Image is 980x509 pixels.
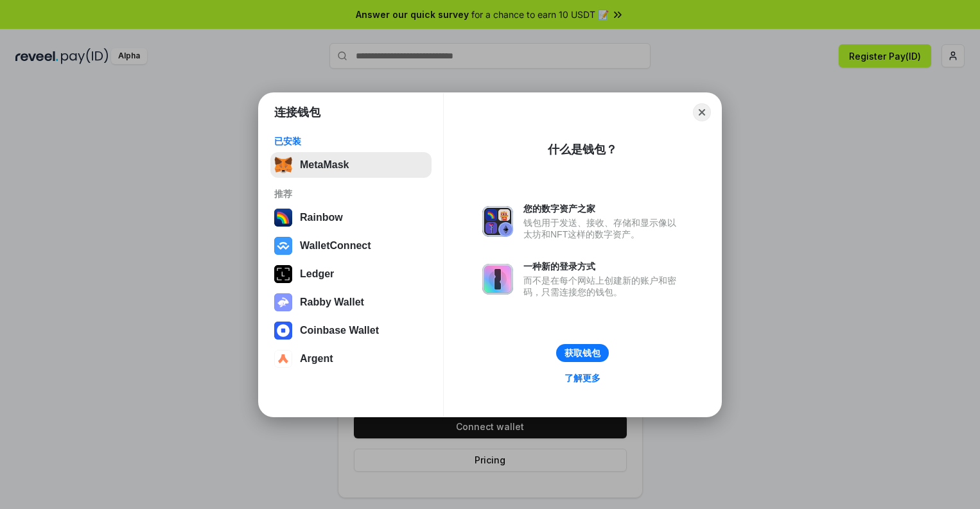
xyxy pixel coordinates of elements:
div: WalletConnect [300,240,371,252]
button: Rainbow [270,205,432,230]
div: Rainbow [300,212,343,223]
img: svg+xml,%3Csvg%20xmlns%3D%22http%3A%2F%2Fwww.w3.org%2F2000%2Fsvg%22%20fill%3D%22none%22%20viewBox... [482,264,513,295]
div: MetaMask [300,159,349,171]
h1: 连接钱包 [274,105,320,120]
div: Coinbase Wallet [300,325,379,336]
div: 推荐 [274,188,428,200]
div: 您的数字资产之家 [523,203,683,214]
button: Ledger [270,261,432,287]
button: Rabby Wallet [270,289,432,315]
button: WalletConnect [270,233,432,259]
img: svg+xml,%3Csvg%20fill%3D%22none%22%20height%3D%2233%22%20viewBox%3D%220%200%2035%2033%22%20width%... [274,156,292,174]
img: svg+xml,%3Csvg%20width%3D%2228%22%20height%3D%2228%22%20viewBox%3D%220%200%2028%2028%22%20fill%3D... [274,350,292,368]
div: 钱包用于发送、接收、存储和显示像以太坊和NFT这样的数字资产。 [523,217,683,240]
button: Close [693,103,711,121]
a: 了解更多 [557,370,608,386]
img: svg+xml,%3Csvg%20width%3D%22120%22%20height%3D%22120%22%20viewBox%3D%220%200%20120%20120%22%20fil... [274,209,292,227]
button: 获取钱包 [556,344,609,362]
div: 已安装 [274,135,428,147]
div: Rabby Wallet [300,297,364,308]
img: svg+xml,%3Csvg%20xmlns%3D%22http%3A%2F%2Fwww.w3.org%2F2000%2Fsvg%22%20fill%3D%22none%22%20viewBox... [482,206,513,237]
div: Ledger [300,268,334,280]
button: Coinbase Wallet [270,318,432,343]
div: Argent [300,353,333,365]
div: 了解更多 [564,372,600,384]
img: svg+xml,%3Csvg%20xmlns%3D%22http%3A%2F%2Fwww.w3.org%2F2000%2Fsvg%22%20width%3D%2228%22%20height%3... [274,265,292,283]
div: 获取钱包 [564,347,600,359]
div: 什么是钱包？ [548,142,617,157]
img: svg+xml,%3Csvg%20width%3D%2228%22%20height%3D%2228%22%20viewBox%3D%220%200%2028%2028%22%20fill%3D... [274,237,292,255]
button: MetaMask [270,152,432,178]
div: 而不是在每个网站上创建新的账户和密码，只需连接您的钱包。 [523,275,683,298]
button: Argent [270,346,432,372]
img: svg+xml,%3Csvg%20xmlns%3D%22http%3A%2F%2Fwww.w3.org%2F2000%2Fsvg%22%20fill%3D%22none%22%20viewBox... [274,293,292,311]
div: 一种新的登录方式 [523,261,683,272]
img: svg+xml,%3Csvg%20width%3D%2228%22%20height%3D%2228%22%20viewBox%3D%220%200%2028%2028%22%20fill%3D... [274,322,292,340]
